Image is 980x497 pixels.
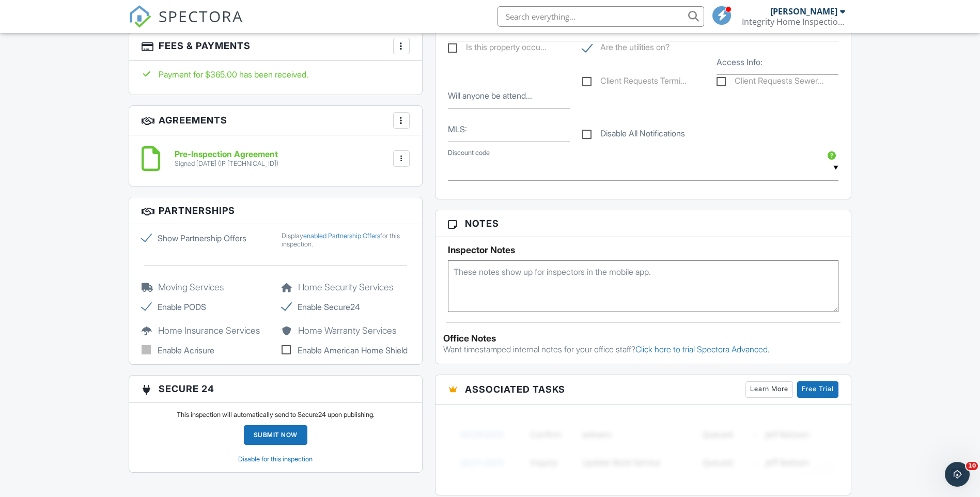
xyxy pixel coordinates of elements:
a: Learn More [745,381,793,398]
h3: Agreements [129,106,422,135]
h5: Home Warranty Services [282,325,410,336]
h5: Home Insurance Services [142,325,270,336]
input: Access Info: [717,50,838,75]
label: Enable PODS [142,301,270,313]
img: blurred-tasks-251b60f19c3f713f9215ee2a18cbf2105fc2d72fcd585247cf5e9ec0c957c1dd.png [448,412,839,485]
label: Discount code [448,148,490,158]
label: Enable Acrisure [142,344,270,356]
a: Click here to trial Spectora Advanced. [635,344,770,354]
h3: Secure 24 [129,376,422,402]
p: This inspection will automatically send to Secure24 upon publishing. [177,411,375,419]
h3: Notes [435,210,851,237]
label: Disable All Notifications [582,129,685,142]
input: MLS: [448,117,570,142]
a: Free Trial [797,381,838,398]
div: Display for this inspection. [282,232,410,248]
label: Will anyone be attending? [448,90,532,101]
div: [PERSON_NAME] [770,6,837,17]
span: SPECTORA [159,5,243,27]
a: Pre-Inspection Agreement Signed [DATE] (IP [TECHNICAL_ID]) [175,150,278,168]
a: SPECTORA [129,14,243,36]
a: enabled Partnership Offers [303,232,380,240]
label: Enable Secure24 [282,301,410,313]
h3: Fees & Payments [129,32,422,61]
label: Client Requests Termite Inspection [582,76,687,89]
label: Show Partnership Offers [142,232,270,244]
iframe: Intercom live chat [945,462,970,487]
label: Access Info: [717,56,763,68]
div: Integrity Home Inspections of Florida, LLC [742,17,845,27]
h3: Partnerships [129,197,422,224]
img: The Best Home Inspection Software - Spectora [129,5,151,28]
h5: Moving Services [142,282,270,292]
input: Will anyone be attending? [448,83,570,108]
label: Enable American Home Shield [282,344,410,356]
div: Signed [DATE] (IP [TECHNICAL_ID]) [175,160,278,168]
input: Search everything... [497,6,704,27]
h5: Inspector Notes [448,245,839,255]
label: Is this property occupied? [448,42,547,55]
a: Submit Now [244,425,307,445]
a: Disable for this inspection [238,455,313,463]
span: 10 [966,462,978,470]
h5: Home Security Services [282,282,410,292]
label: Client Requests Sewer Scope [717,76,823,89]
div: Office Notes [443,333,844,344]
h6: Pre-Inspection Agreement [175,150,278,159]
p: Want timestamped internal notes for your office staff? [443,344,844,355]
label: MLS: [448,123,467,135]
label: Are the utilities on? [582,42,670,55]
span: Associated Tasks [465,382,565,396]
div: Payment for $365.00 has been received. [142,69,410,80]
